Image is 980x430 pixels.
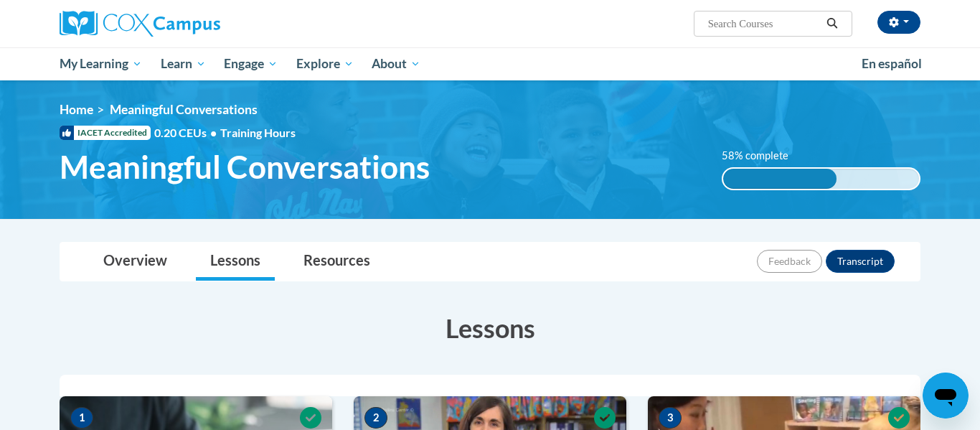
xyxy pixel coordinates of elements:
span: My Learning [60,55,142,73]
button: Feedback [757,250,822,273]
a: Home [60,102,93,117]
a: Engage [215,47,287,80]
a: Resources [289,243,385,281]
span: 0.20 CEUs [154,125,220,141]
span: Meaningful Conversations [110,102,258,117]
button: Account Settings [877,11,920,34]
span: Meaningful Conversations [60,148,430,186]
a: Lessons [196,243,275,281]
a: About [363,47,430,80]
button: Search [821,15,843,32]
div: 58% complete [723,169,837,189]
span: Learn [161,55,206,73]
span: Engage [224,55,278,73]
a: Explore [287,47,363,80]
button: Transcript [826,250,895,273]
span: Training Hours [220,126,296,139]
h3: Lessons [60,310,920,346]
span: Explore [296,55,354,73]
a: En español [852,49,931,79]
a: My Learning [50,47,151,80]
span: • [210,126,217,139]
a: Learn [151,47,215,80]
div: Main menu [38,47,942,80]
input: Search Courses [707,15,821,32]
span: About [372,55,420,73]
span: En español [862,56,922,71]
iframe: Button to launch messaging window [923,373,969,419]
a: Cox Campus [60,11,332,37]
span: 1 [70,407,93,429]
a: Overview [89,243,182,281]
img: Cox Campus [60,11,220,37]
span: 2 [364,407,387,429]
span: IACET Accredited [60,126,151,140]
label: 58% complete [722,148,804,164]
span: 3 [659,407,682,429]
